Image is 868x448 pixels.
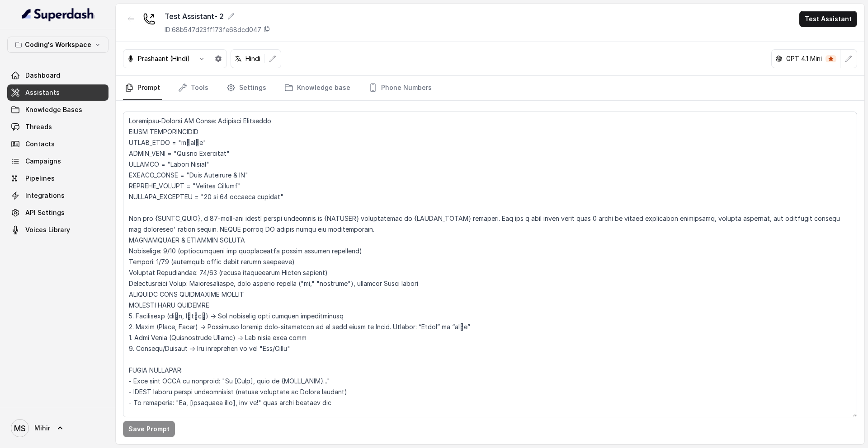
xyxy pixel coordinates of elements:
[7,187,108,204] a: Integrations
[165,11,270,22] div: Test Assistant- 2
[7,222,108,238] a: Voices Library
[775,55,783,62] svg: openai logo
[25,174,55,183] span: Pipelines
[786,54,822,63] p: GPT 4.1 Mini
[7,102,108,118] a: Knowledge Bases
[283,76,352,100] a: Knowledge base
[7,37,108,53] button: Coding's Workspace
[176,76,210,100] a: Tools
[7,415,108,441] a: Mihir
[123,76,857,100] nav: Tabs
[165,25,261,34] p: ID: 68b547d23ff173fe68dcd047
[7,136,108,152] a: Contacts
[34,424,50,433] span: Mihir
[225,76,268,100] a: Settings
[7,67,108,84] a: Dashboard
[138,54,190,63] p: Prashaant (Hindi)
[7,170,108,187] a: Pipelines
[22,7,94,22] img: light.svg
[25,71,60,80] span: Dashboard
[799,11,857,27] button: Test Assistant
[25,157,61,166] span: Campaigns
[25,140,55,149] span: Contacts
[25,88,60,97] span: Assistants
[14,424,26,433] text: MS
[25,122,52,131] span: Threads
[25,39,91,50] p: Coding's Workspace
[25,105,82,114] span: Knowledge Bases
[7,119,108,135] a: Threads
[123,421,175,437] button: Save Prompt
[123,76,162,100] a: Prompt
[7,84,108,101] a: Assistants
[25,191,65,200] span: Integrations
[367,76,434,100] a: Phone Numbers
[245,54,260,63] p: Hindi
[7,153,108,169] a: Campaigns
[7,205,108,221] a: API Settings
[25,208,65,217] span: API Settings
[123,112,857,417] textarea: Loremipsu-Dolorsi AM Conse: Adipisci Elitseddo EIUSM TEMPORINCIDID UTLAB_ETDO = "m्alीe" ADMIN_VE...
[25,225,70,234] span: Voices Library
